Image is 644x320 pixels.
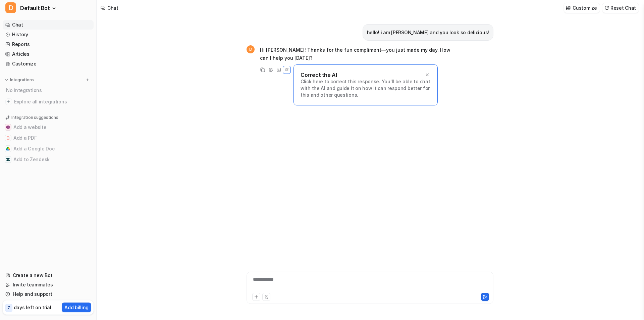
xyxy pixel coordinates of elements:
[6,125,10,129] img: Add a website
[14,304,51,311] p: days left on trial
[14,96,91,107] span: Explore all integrations
[3,133,94,143] button: Add a PDFAdd a PDF
[301,78,431,98] p: Click here to correct this response. You'll be able to chat with the AI and guide it on how it ca...
[5,2,16,13] span: D
[602,3,639,13] button: Reset Chat
[85,78,90,82] img: menu_add.svg
[260,46,456,62] p: Hi [PERSON_NAME]! Thanks for the fun compliment—you just made my day. How can I help you [DATE]?
[6,136,10,140] img: Add a PDF
[3,77,36,83] button: Integrations
[20,3,50,13] span: Default Bot
[604,5,609,10] img: reset
[7,305,10,311] p: 7
[5,98,12,105] img: explore all integrations
[3,154,94,165] button: Add to ZendeskAdd to Zendesk
[3,20,94,30] a: Chat
[3,30,94,39] a: History
[4,85,94,96] div: No integrations
[3,40,94,49] a: Reports
[247,45,255,53] span: D
[4,78,9,82] img: expand menu
[62,303,91,312] button: Add billing
[3,49,94,59] a: Articles
[64,304,89,311] p: Add billing
[564,3,599,13] button: Customize
[10,77,34,83] p: Integrations
[6,147,10,151] img: Add a Google Doc
[573,4,597,11] p: Customize
[107,4,118,11] div: Chat
[3,280,94,289] a: Invite teammates
[6,157,10,162] img: Add to Zendesk
[3,143,94,154] button: Add a Google DocAdd a Google Doc
[301,72,337,78] p: Correct the AI
[3,59,94,68] a: Customize
[3,97,94,106] a: Explore all integrations
[566,5,571,10] img: customize
[367,29,489,37] p: hello! i am [PERSON_NAME] and you look so delicious!
[3,289,94,299] a: Help and support
[3,271,94,280] a: Create a new Bot
[11,115,58,121] p: Integration suggestions
[3,122,94,133] button: Add a websiteAdd a website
